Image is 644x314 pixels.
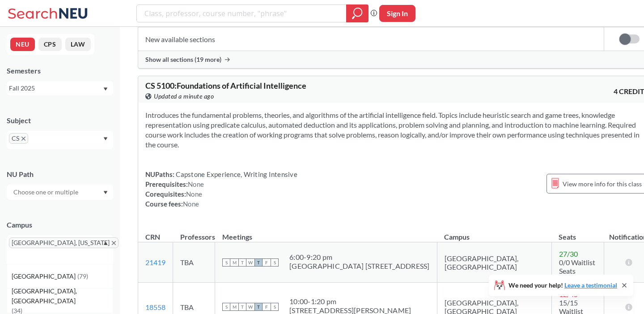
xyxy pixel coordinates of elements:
[9,83,102,93] div: Fall 2025
[7,66,113,76] div: Semesters
[437,242,551,283] td: [GEOGRAPHIC_DATA], [GEOGRAPHIC_DATA]
[238,258,246,267] span: T
[263,258,271,267] span: F
[230,258,238,267] span: M
[103,191,108,194] svg: Dropdown arrow
[271,303,279,311] span: S
[154,91,214,101] span: Updated a minute ago
[246,258,254,267] span: W
[173,223,215,242] th: Professors
[254,303,263,311] span: T
[7,131,113,149] div: CSX to remove pillDropdown arrow
[7,185,113,200] div: Dropdown arrow
[7,116,113,125] div: Subject
[7,235,113,264] div: [GEOGRAPHIC_DATA], [US_STATE]X to remove pillDropdown arrow[GEOGRAPHIC_DATA](79)[GEOGRAPHIC_DATA]...
[254,258,263,267] span: T
[145,303,165,311] a: 18558
[112,241,116,245] svg: X to remove pill
[7,169,113,179] div: NU Path
[289,253,430,262] div: 6:00 - 9:20 pm
[77,272,88,280] span: ( 79 )
[145,169,297,209] div: NUPaths: Prerequisites: Corequisites: Course fees:
[9,187,84,198] input: Choose one or multiple
[21,137,25,141] svg: X to remove pill
[437,223,551,242] th: Campus
[103,137,108,141] svg: Dropdown arrow
[238,303,246,311] span: T
[289,262,430,271] div: [GEOGRAPHIC_DATA] [STREET_ADDRESS]
[9,133,28,144] span: CSX to remove pill
[12,271,77,281] span: [GEOGRAPHIC_DATA]
[222,258,230,267] span: S
[563,178,642,189] span: View more info for this class
[246,303,254,311] span: W
[138,27,604,51] td: New available sections
[222,303,230,311] span: S
[145,56,221,64] span: Show all sections (19 more)
[7,220,113,230] div: Campus
[346,4,369,22] div: magnifying glass
[564,281,617,289] a: Leave a testimonial
[9,237,119,248] span: [GEOGRAPHIC_DATA], [US_STATE]X to remove pill
[145,258,165,267] a: 21419
[559,258,595,275] span: 0/0 Waitlist Seats
[263,303,271,311] span: F
[173,242,215,283] td: TBA
[215,223,437,242] th: Meetings
[559,249,578,258] span: 27 / 30
[144,6,340,21] input: Class, professor, course number, "phrase"
[7,81,113,95] div: Fall 2025Dropdown arrow
[38,38,62,51] button: CPS
[289,297,411,306] div: 10:00 - 1:20 pm
[186,190,202,198] span: None
[551,223,604,242] th: Seats
[145,81,306,90] span: CS 5100 : Foundations of Artificial Intelligence
[379,5,415,22] button: Sign In
[352,7,363,20] svg: magnifying glass
[508,282,617,288] span: We need your help!
[230,303,238,311] span: M
[183,200,199,208] span: None
[103,87,108,91] svg: Dropdown arrow
[10,38,35,51] button: NEU
[145,232,160,242] div: CRN
[271,258,279,267] span: S
[12,286,113,306] span: [GEOGRAPHIC_DATA], [GEOGRAPHIC_DATA]
[103,241,108,245] svg: Dropdown arrow
[65,38,91,51] button: LAW
[174,170,297,178] span: Capstone Experience, Writing Intensive
[188,180,204,188] span: None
